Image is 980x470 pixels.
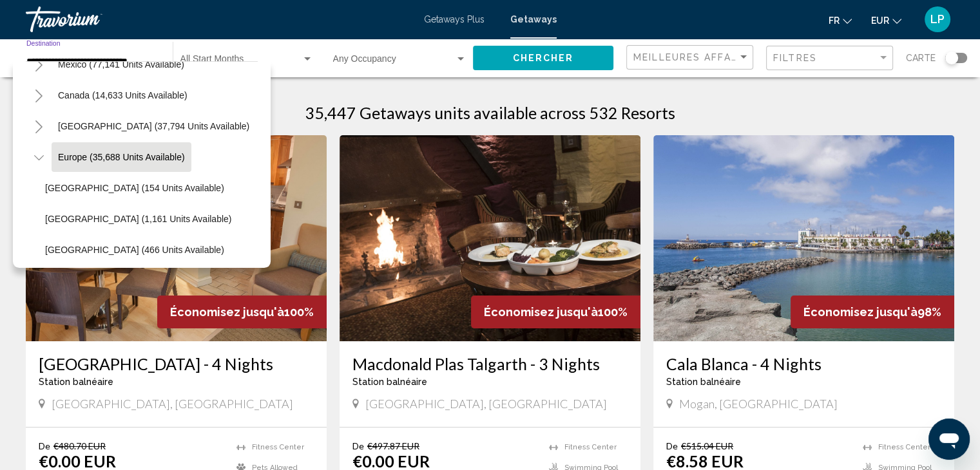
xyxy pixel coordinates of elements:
[666,377,741,387] span: Station balnéaire
[906,49,936,67] span: Carte
[52,111,256,141] button: [GEOGRAPHIC_DATA] (37,794 units available)
[766,45,893,71] button: Filter
[52,142,191,172] button: Europe (35,688 units available)
[170,305,284,319] span: Économisez jusqu'à
[39,377,113,387] span: Station balnéaire
[39,204,238,234] button: [GEOGRAPHIC_DATA] (1,161 units available)
[633,52,749,63] mat-select: Sort by
[352,377,427,387] span: Station balnéaire
[340,135,640,341] img: 1846O01X.jpg
[352,354,628,373] a: Macdonald Plas Talgarth - 3 Nights
[39,235,231,265] button: [GEOGRAPHIC_DATA] (466 units available)
[424,14,485,24] a: Getaways Plus
[45,183,224,193] span: [GEOGRAPHIC_DATA] (154 units available)
[471,296,640,328] div: 100%
[773,53,817,63] span: Filtres
[878,443,930,451] span: Fitness Center
[484,305,598,319] span: Économisez jusqu'à
[252,443,304,451] span: Fitness Center
[365,397,607,411] span: [GEOGRAPHIC_DATA], [GEOGRAPHIC_DATA]
[803,305,918,319] span: Économisez jusqu'à
[921,6,954,33] button: User Menu
[367,440,419,451] span: €497.87 EUR
[513,53,574,64] span: Chercher
[26,6,411,32] a: Travorium
[58,90,187,100] span: Canada (14,633 units available)
[157,296,327,328] div: 100%
[666,440,678,451] span: De
[829,11,852,30] button: Change language
[58,59,184,70] span: Mexico (77,141 units available)
[39,354,314,373] a: [GEOGRAPHIC_DATA] - 4 Nights
[871,11,901,30] button: Change currency
[39,440,50,451] span: De
[52,80,194,110] button: Canada (14,633 units available)
[53,440,106,451] span: €480.70 EUR
[666,354,941,373] a: Cala Blanca - 4 Nights
[52,50,191,79] button: Mexico (77,141 units available)
[791,296,954,328] div: 98%
[39,173,231,203] button: [GEOGRAPHIC_DATA] (154 units available)
[58,121,249,131] span: [GEOGRAPHIC_DATA] (37,794 units available)
[26,82,52,108] button: Toggle Canada (14,633 units available)
[653,135,954,341] img: 2447E01X.jpg
[305,103,675,122] h1: 35,447 Getaways units available across 532 Resorts
[829,15,840,26] span: fr
[26,52,52,77] button: Toggle Mexico (77,141 units available)
[871,15,889,26] span: EUR
[26,113,52,139] button: Toggle Caribbean & Atlantic Islands (37,794 units available)
[928,418,970,460] iframe: Bouton de lancement de la fenêtre de messagerie
[58,152,185,162] span: Europe (35,688 units available)
[681,440,733,451] span: €515.04 EUR
[510,14,557,24] a: Getaways
[633,52,755,62] span: Meilleures affaires
[45,214,231,224] span: [GEOGRAPHIC_DATA] (1,161 units available)
[45,245,224,255] span: [GEOGRAPHIC_DATA] (466 units available)
[352,440,364,451] span: De
[930,13,945,26] span: LP
[564,443,617,451] span: Fitness Center
[26,144,52,170] button: Toggle Europe (35,688 units available)
[679,397,838,411] span: Mogan, [GEOGRAPHIC_DATA]
[52,397,293,411] span: [GEOGRAPHIC_DATA], [GEOGRAPHIC_DATA]
[473,46,613,70] button: Chercher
